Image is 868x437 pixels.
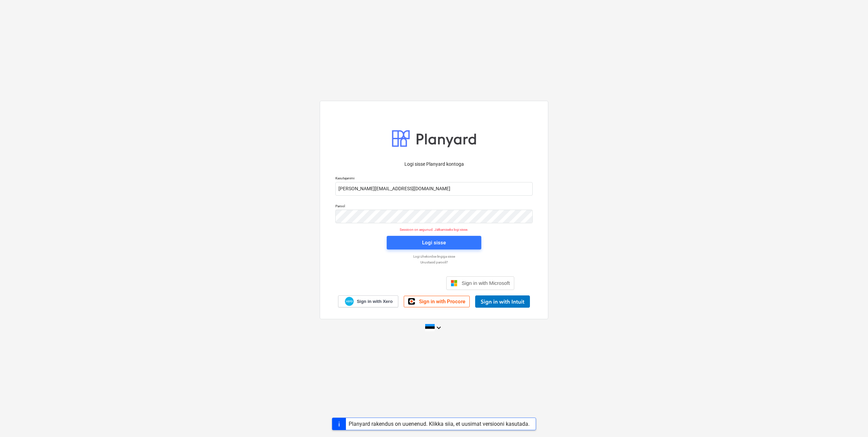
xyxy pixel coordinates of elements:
[349,421,530,427] div: Planyard rakendus on uuenenud. Klikka siia, et uusimat versiooni kasutada.
[332,254,536,259] a: Logi ühekordse lingiga sisse
[419,298,465,305] span: Sign in with Procore
[335,161,533,168] p: Logi sisse Planyard kontoga
[335,204,533,210] p: Parool
[435,324,443,332] i: keyboard_arrow_down
[451,280,457,287] img: Microsoft logo
[345,297,354,306] img: Xero logo
[422,238,446,247] div: Logi sisse
[335,182,533,196] input: Kasutajanimi
[357,298,393,305] span: Sign in with Xero
[338,295,399,307] a: Sign in with Xero
[331,227,537,232] p: Sessioon on aegunud. Jätkamiseks logi sisse.
[462,280,510,286] span: Sign in with Microsoft
[350,276,444,291] iframe: Sisselogimine Google'i nupu abil
[335,176,533,182] p: Kasutajanimi
[387,236,481,249] button: Logi sisse
[404,296,470,307] a: Sign in with Procore
[332,260,536,264] a: Unustasid parooli?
